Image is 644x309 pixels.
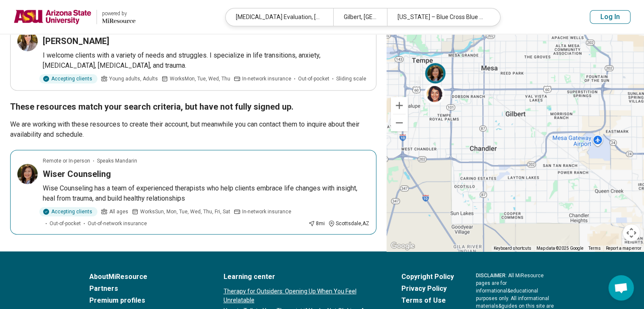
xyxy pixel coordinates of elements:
[391,97,408,114] button: Zoom in
[39,74,97,83] div: Accepting clients
[608,275,634,301] div: Open chat
[140,208,230,215] span: Works Sun, Mon, Tue, Wed, Thu, Fri, Sat
[589,246,601,251] a: Terms (opens in new tab)
[536,246,583,251] span: Map data ©2025 Google
[43,157,90,165] p: Remote or In-person
[10,119,376,140] p: We are working with these resources to create their account, but meanwhile you can contact them t...
[391,114,408,131] button: Zoom out
[328,220,369,227] div: Scottsdale , AZ
[494,246,531,251] button: Keyboard shortcuts
[590,10,630,24] button: Log In
[109,75,158,83] span: Young adults, Adults
[88,220,147,227] span: Out-of-network insurance
[43,183,369,204] p: Wise Counseling has a team of experienced therapists who help clients embrace life changes with i...
[97,157,137,165] span: Speaks Mandarin
[389,240,417,251] img: Google
[89,295,202,306] a: Premium profiles
[170,75,230,83] span: Works Mon, Tue, Wed, Thu
[43,35,109,47] h3: [PERSON_NAME]
[389,240,417,251] a: Open this area in Google Maps (opens a new window)
[476,273,506,279] span: DISCLAIMER
[43,168,111,180] h3: Wiser Counseling
[226,8,333,26] div: [MEDICAL_DATA] Evaluation, [DEMOGRAPHIC_DATA][PERSON_NAME]
[43,50,369,71] p: I welcome clients with a variety of needs and struggles. I specialize in life transitions, anxiet...
[14,7,91,27] img: Arizona State University
[336,75,366,83] span: Sliding scale
[242,208,291,215] span: In-network insurance
[401,272,454,282] a: Copyright Policy
[623,224,640,241] button: Map camera controls
[401,295,454,306] a: Terms of Use
[308,220,325,227] div: 8 mi
[109,208,128,215] span: All ages
[102,10,135,17] div: powered by
[387,8,495,26] div: [US_STATE] – Blue Cross Blue Shield
[89,272,202,282] a: AboutMiResource
[39,207,97,216] div: Accepting clients
[10,101,376,113] h2: These resources match your search criteria, but have not fully signed up.
[224,287,379,305] a: Therapy for Outsiders: Opening Up When You Feel Unrelatable
[333,8,387,26] div: Gilbert, [GEOGRAPHIC_DATA]
[89,284,202,294] a: Partners
[401,284,454,294] a: Privacy Policy
[242,75,291,83] span: In-network insurance
[14,7,135,27] a: Arizona State Universitypowered by
[606,246,641,251] a: Report a map error
[224,272,379,282] a: Learning center
[298,75,329,83] span: Out-of-pocket
[50,220,81,227] span: Out-of-pocket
